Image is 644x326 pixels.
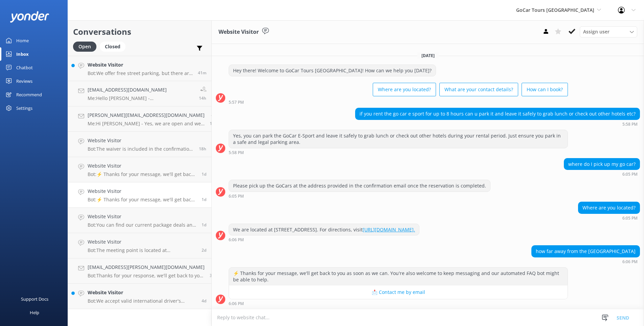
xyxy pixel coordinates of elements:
[88,171,197,177] p: Bot: ⚡ Thanks for your message, we'll get back to you as soon as we can. You're also welcome to k...
[73,42,96,52] div: Open
[202,197,206,202] span: 06:06pm 10-Aug-2025 (UTC -07:00) America/Tijuana
[88,298,197,304] p: Bot: We accept valid international driver's licenses. License requirements vary per vehicle, so p...
[88,197,197,203] p: Bot: ⚡ Thanks for your message, we'll get back to you as soon as we can. You're also welcome to k...
[88,61,193,69] h4: Website Visitor
[68,157,211,182] a: Website VisitorBot:⚡ Thanks for your message, we'll get back to you as soon as we can. You're als...
[88,264,205,271] h4: [EMAIL_ADDRESS][PERSON_NAME][DOMAIN_NAME]
[202,298,206,304] span: 05:37am 08-Aug-2025 (UTC -07:00) America/Tijuana
[100,43,129,50] a: Closed
[210,121,217,126] span: 06:01pm 11-Aug-2025 (UTC -07:00) America/Tijuana
[229,224,419,235] div: We are located at [STREET_ADDRESS]. For directions, visit
[355,122,640,126] div: 05:58pm 10-Aug-2025 (UTC -07:00) America/Tijuana
[532,246,640,257] div: how far away from the [GEOGRAPHIC_DATA]
[218,28,259,36] h3: Website Visitor
[622,216,638,220] strong: 6:05 PM
[516,7,594,13] span: GoCar Tours [GEOGRAPHIC_DATA]
[88,146,194,152] p: Bot: The waiver is included in the confirmation email. You can sign it electronically before your...
[68,208,211,233] a: Website VisitorBot:You can find our current package deals and combos for [GEOGRAPHIC_DATA] at [DO...
[73,43,100,50] a: Open
[229,130,568,148] div: Yes, you can park the GoCar E-Sport and leave it safely to grab lunch or check out other hotels d...
[16,34,29,47] div: Home
[68,258,211,284] a: [EMAIL_ADDRESS][PERSON_NAME][DOMAIN_NAME]Bot:Thanks for your response, we'll get back to you as s...
[88,86,194,94] h4: [EMAIL_ADDRESS][DOMAIN_NAME]
[88,273,205,279] p: Bot: Thanks for your response, we'll get back to you as soon as we can during opening hours.
[68,81,211,106] a: [EMAIL_ADDRESS][DOMAIN_NAME]Me:Hello [PERSON_NAME] - [DEMOGRAPHIC_DATA] will be okay to book. Tha...
[229,100,568,104] div: 05:57pm 10-Aug-2025 (UTC -07:00) America/Tijuana
[88,222,197,228] p: Bot: You can find our current package deals and combos for [GEOGRAPHIC_DATA] at [DOMAIN_NAME][URL].
[88,162,197,170] h4: Website Visitor
[88,95,194,101] p: Me: Hello [PERSON_NAME] - [DEMOGRAPHIC_DATA] will be okay to book. Thank you!
[88,111,205,119] h4: [PERSON_NAME][EMAIL_ADDRESS][DOMAIN_NAME]
[10,11,49,22] img: yonder-white-logo.png
[16,61,33,74] div: Chatbot
[88,247,197,253] p: Bot: The meeting point is located at [STREET_ADDRESS]. For directions, visit [URL][DOMAIN_NAME].
[229,285,568,299] button: 📩 Contact me by email
[198,70,206,76] span: 07:38am 12-Aug-2025 (UTC -07:00) America/Tijuana
[202,222,206,228] span: 10:32am 10-Aug-2025 (UTC -07:00) America/Tijuana
[30,306,39,319] div: Help
[229,302,244,306] strong: 6:06 PM
[21,292,48,306] div: Support Docs
[199,146,206,152] span: 01:25pm 11-Aug-2025 (UTC -07:00) America/Tijuana
[578,202,640,214] div: Where are you located?
[522,83,568,96] button: How can I book?
[68,233,211,258] a: Website VisitorBot:The meeting point is located at [STREET_ADDRESS]. For directions, visit [URL][...
[531,259,640,264] div: 06:06pm 10-Aug-2025 (UTC -07:00) America/Tijuana
[229,194,490,198] div: 06:05pm 10-Aug-2025 (UTC -07:00) America/Tijuana
[68,106,211,132] a: [PERSON_NAME][EMAIL_ADDRESS][DOMAIN_NAME]Me:Hi [PERSON_NAME] - Yes, we are open and we have your ...
[73,25,206,38] h2: Conversations
[68,56,211,81] a: Website VisitorBot:We offer free street parking, but there are also paid parking options in the s...
[373,83,436,96] button: Where are you located?
[229,237,419,242] div: 06:06pm 10-Aug-2025 (UTC -07:00) America/Tijuana
[68,182,211,208] a: Website VisitorBot:⚡ Thanks for your message, we'll get back to you as soon as we can. You're als...
[88,121,205,127] p: Me: Hi [PERSON_NAME] - Yes, we are open and we have your reservation for later tonight. See you s...
[229,268,568,285] div: ⚡ Thanks for your message, we'll get back to you as soon as we can. You're also welcome to keep m...
[68,284,211,309] a: Website VisitorBot:We accept valid international driver's licenses. License requirements vary per...
[578,216,640,220] div: 06:05pm 10-Aug-2025 (UTC -07:00) America/Tijuana
[622,122,638,126] strong: 5:58 PM
[88,213,197,220] h4: Website Visitor
[16,47,29,61] div: Inbox
[16,74,32,88] div: Reviews
[439,83,518,96] button: What are your contact details?
[16,101,32,115] div: Settings
[88,187,197,195] h4: Website Visitor
[229,150,568,155] div: 05:58pm 10-Aug-2025 (UTC -07:00) America/Tijuana
[229,238,244,242] strong: 6:06 PM
[88,70,193,76] p: Bot: We offer free street parking, but there are also paid parking options in the surrounding area.
[202,247,206,253] span: 07:17am 10-Aug-2025 (UTC -07:00) America/Tijuana
[583,28,609,35] span: Assign user
[229,65,436,76] div: Hey there! Welcome to GoCar Tours [GEOGRAPHIC_DATA]! How can we help you [DATE]?
[88,238,197,246] h4: Website Visitor
[199,95,206,101] span: 06:02pm 11-Aug-2025 (UTC -07:00) America/Tijuana
[580,26,637,37] div: Assign User
[16,88,42,101] div: Recommend
[210,273,214,278] span: 11:06am 08-Aug-2025 (UTC -07:00) America/Tijuana
[229,180,490,192] div: Please pick up the GoCars at the address provided in the confirmation email once the reservation ...
[68,132,211,157] a: Website VisitorBot:The waiver is included in the confirmation email. You can sign it electronical...
[229,151,244,155] strong: 5:58 PM
[417,53,439,58] span: [DATE]
[229,100,244,104] strong: 5:57 PM
[202,171,206,177] span: 09:33pm 10-Aug-2025 (UTC -07:00) America/Tijuana
[564,158,640,170] div: where do I pick up my go car?
[229,194,244,198] strong: 6:05 PM
[355,108,640,120] div: if you rent the go car e sport for up to 8 hours can u park it and leave it safely to grab lunch ...
[622,172,638,176] strong: 6:05 PM
[88,137,194,144] h4: Website Visitor
[622,260,638,264] strong: 6:06 PM
[229,301,568,306] div: 06:06pm 10-Aug-2025 (UTC -07:00) America/Tijuana
[100,42,125,52] div: Closed
[88,289,197,296] h4: Website Visitor
[363,226,415,233] a: [URL][DOMAIN_NAME].
[564,172,640,176] div: 06:05pm 10-Aug-2025 (UTC -07:00) America/Tijuana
